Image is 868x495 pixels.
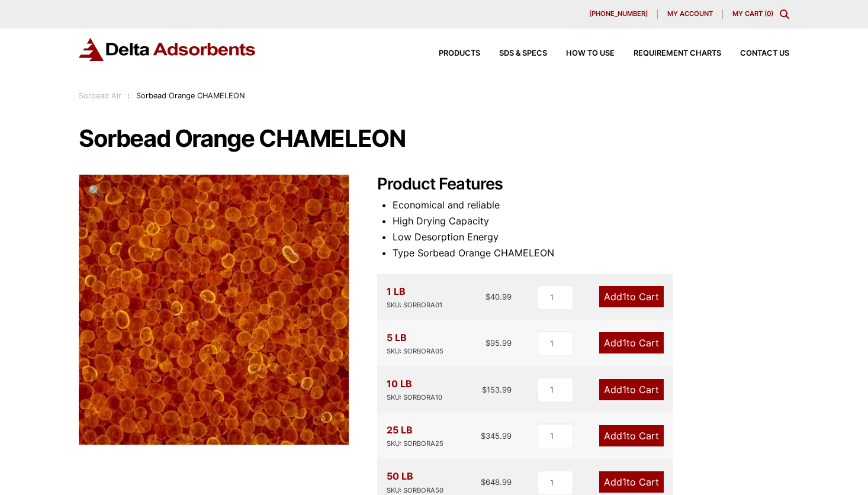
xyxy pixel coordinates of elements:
div: SKU: SORBORA25 [387,438,443,449]
a: Products [420,50,480,57]
a: My Cart (0) [732,9,773,18]
span: 0 [767,9,771,18]
span: 1 [622,291,626,303]
bdi: 648.99 [481,477,512,487]
span: Contact Us [740,50,789,57]
span: 1 [622,430,626,442]
a: View full-screen image gallery [79,175,111,207]
span: 1 [622,384,626,396]
li: Low Desorption Energy [393,229,789,245]
span: $ [481,431,486,441]
span: SDS & SPECS [499,50,547,57]
a: Add1to Cart [599,425,664,446]
span: Sorbead Orange CHAMELEON [136,91,245,100]
a: Sorbead Air [79,91,121,100]
bdi: 40.99 [486,292,512,301]
a: Add1to Cart [599,379,664,400]
a: My account [658,9,723,19]
div: 25 LB [387,422,443,449]
span: 🔍 [88,184,102,197]
span: 1 [622,337,626,349]
span: My account [667,11,713,17]
li: High Drying Capacity [393,213,789,229]
span: $ [486,338,490,348]
div: 1 LB [387,284,442,311]
bdi: 95.99 [486,338,512,348]
a: SDS & SPECS [480,50,547,57]
bdi: 345.99 [481,431,512,441]
a: Add1to Cart [599,286,664,307]
li: Type Sorbead Orange CHAMELEON [393,245,789,261]
li: Economical and reliable [393,197,789,213]
span: : [127,91,130,100]
span: $ [481,477,486,487]
div: SKU: SORBORA01 [387,300,442,311]
div: 5 LB [387,330,443,357]
span: $ [482,385,487,394]
span: How to Use [566,50,615,57]
div: SKU: SORBORA10 [387,392,442,403]
span: Requirement Charts [634,50,721,57]
a: Requirement Charts [615,50,721,57]
a: Add1to Cart [599,471,664,493]
span: Products [439,50,480,57]
span: 1 [622,476,626,488]
span: $ [486,292,490,301]
bdi: 153.99 [482,385,512,394]
a: Add1to Cart [599,332,664,353]
h1: Sorbead Orange CHAMELEON [79,126,789,151]
div: 10 LB [387,376,442,403]
div: Toggle Modal Content [780,9,789,19]
a: Contact Us [721,50,789,57]
div: SKU: SORBORA05 [387,346,443,357]
a: [PHONE_NUMBER] [580,9,658,19]
span: [PHONE_NUMBER] [589,11,648,17]
h2: Product Features [377,175,789,194]
a: How to Use [547,50,615,57]
img: Delta Adsorbents [79,38,256,61]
